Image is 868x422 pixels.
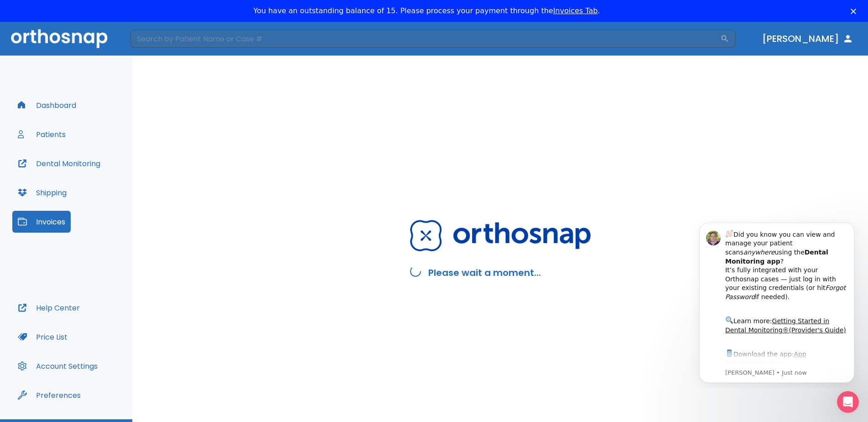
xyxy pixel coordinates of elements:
[40,154,162,163] p: Message from Michael, sent Just now
[686,214,868,388] iframe: Intercom notifications message
[851,8,860,14] div: Close
[837,391,859,413] iframe: Intercom live chat
[428,266,541,280] h2: Please wait a moment...
[12,355,103,377] button: Account Settings
[759,31,857,47] button: [PERSON_NAME]
[254,6,600,15] div: You have an outstanding balance of 15. Please process your payment through the .
[12,94,82,116] button: Dashboard
[40,134,162,180] div: Download the app: | ​ Let us know if you need help getting started!
[12,384,86,406] button: Preferences
[130,30,720,48] input: Search by Patient Name or Case #
[12,326,73,348] button: Price List
[40,136,121,153] a: App Store
[11,29,108,48] img: Orthosnap
[553,6,598,15] a: Invoices Tab
[59,145,97,153] a: Google Play
[410,220,591,251] img: Orthosnap
[12,153,106,174] button: Dental Monitoring
[12,123,71,145] button: Patients
[12,297,85,319] button: Help Center
[12,182,72,203] button: Shipping
[12,211,71,233] button: Invoices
